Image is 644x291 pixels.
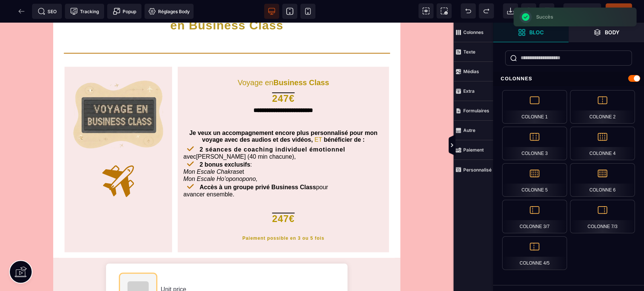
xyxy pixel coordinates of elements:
[502,200,567,233] div: Colonne 3/7
[161,263,186,270] span: Unit price
[463,108,489,113] strong: Formulaires
[570,163,635,197] div: Colonne 6
[200,124,345,130] b: 2 séances de coaching individuel émotionnel
[70,8,99,15] span: Tracking
[463,127,475,133] strong: Autre
[570,127,635,160] div: Colonne 4
[493,72,644,86] div: Colonnes
[144,4,194,19] span: Favicon
[463,69,479,74] strong: Médias
[453,42,493,62] span: Texte
[100,140,136,176] img: 5a442d4a8f656bbae5fc9cfc9ed2183a_noun-plane-8032710-BB7507.svg
[282,4,297,19] span: Voir tablette
[183,161,328,175] span: pour avancer ensemble.
[463,167,492,173] strong: Personnalisé
[418,3,433,18] span: Voir les composants
[479,3,494,18] span: Rétablir
[437,3,452,18] span: Capture d'écran
[453,140,493,160] span: Paiement
[502,90,567,124] div: Colonne 1
[463,49,475,55] strong: Texte
[264,4,279,19] span: Voir bureau
[32,4,62,19] span: Métadata SEO
[200,139,250,145] b: 2 bonus exclusifs
[461,3,476,18] span: Défaire
[502,127,567,160] div: Colonne 3
[605,29,619,35] strong: Body
[148,8,190,15] span: Réglages Body
[65,44,172,138] img: e09dea70c197d2994a0891b670a6831b_Generated_Image_a4ix31a4ix31a4ix.png
[196,131,296,137] span: [PERSON_NAME] (40 min chacune),
[107,4,141,19] span: Créer une alerte modale
[521,3,536,18] span: Nettoyage
[119,250,157,288] img: Product image
[463,88,475,94] strong: Extra
[493,23,569,42] span: Ouvrir les blocs
[503,3,518,18] span: Importer
[493,134,501,157] span: Afficher les vues
[453,101,493,121] span: Formulaires
[453,121,493,140] span: Autre
[502,236,567,270] div: Colonne 4/5
[606,3,632,18] span: Enregistrer le contenu
[453,62,493,81] span: Médias
[113,8,136,15] span: Popup
[189,107,378,120] b: Je veux un accompagnement encore plus personnalisé pour mon voyage avec des audios et des vidéos,...
[200,161,316,168] b: Accès à un groupe privé Business Class
[570,200,635,233] div: Colonne 7/3
[183,131,196,137] span: avec
[463,147,484,153] strong: Paiement
[463,29,484,35] strong: Colonnes
[183,153,258,159] i: Mon Escale Ho’oponopono,
[570,90,635,124] div: Colonne 2
[453,23,493,42] span: Colonnes
[65,4,104,19] span: Code de suivi
[300,4,315,19] span: Voir mobile
[183,139,258,159] span: : et
[502,163,567,197] div: Colonne 5
[38,8,57,15] span: SEO
[529,29,544,35] strong: Bloc
[183,146,239,152] i: Mon Escale Chakras
[563,3,601,18] span: Aperçu
[569,23,644,42] span: Ouvrir les calques
[539,3,554,18] span: Enregistrer
[453,160,493,179] span: Personnalisé
[453,81,493,101] span: Extra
